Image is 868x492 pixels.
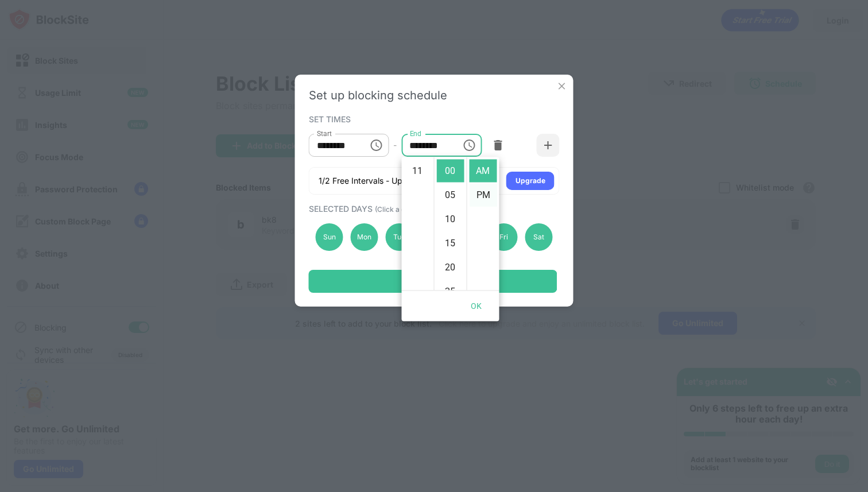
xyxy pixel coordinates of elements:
label: Start [317,129,332,138]
div: Fri [490,223,518,251]
li: 11 hours [404,160,432,183]
ul: Select hours [402,157,434,290]
li: 5 minutes [437,184,464,207]
ul: Select minutes [434,157,467,290]
button: OK [458,296,495,317]
button: Choose time, selected time is 1:00 AM [458,134,480,157]
div: SELECTED DAYS [309,204,557,214]
button: Choose time, selected time is 12:00 AM [365,134,387,157]
div: Set up blocking schedule [309,88,560,102]
li: 20 minutes [437,256,464,279]
li: PM [470,184,497,207]
li: 15 minutes [437,232,464,255]
li: AM [470,160,497,183]
label: End [409,129,421,138]
div: 1/2 Free Intervals - Upgrade for 5 intervals [319,175,478,187]
div: Mon [350,223,378,251]
div: Sat [525,223,552,251]
ul: Select meridiem [467,157,499,290]
div: Tue [385,223,413,251]
li: 0 minutes [437,160,464,183]
img: x-button.svg [556,80,568,92]
div: SET TIMES [309,114,557,123]
li: 25 minutes [437,280,464,303]
div: Upgrade [516,175,545,187]
div: Sun [316,223,343,251]
div: - [393,139,397,152]
li: 10 minutes [437,208,464,231]
span: (Click a day to deactivate) [375,205,460,214]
